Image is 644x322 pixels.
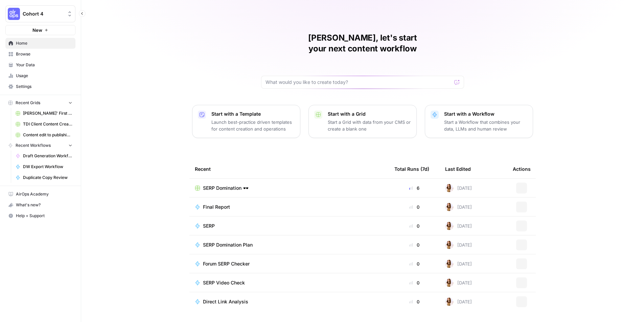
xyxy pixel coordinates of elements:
span: SERP Domination Plan [203,241,253,248]
span: Forum SERP Checker [203,260,250,267]
a: Your Data [5,60,75,70]
a: [PERSON_NAME]' First Flow Grid [13,108,75,119]
img: dv492c8bjtr091ls286jptzea6tx [445,279,453,287]
div: [DATE] [445,203,472,211]
span: [PERSON_NAME]' First Flow Grid [23,110,72,116]
a: SERP Video Check [195,279,384,286]
input: What would you like to create today? [266,79,452,86]
span: Your Data [16,62,72,68]
span: Draft Generation Workflow [23,153,72,159]
span: Final Report [203,204,230,210]
span: DW Export Workflow [23,164,72,170]
a: Final Report [195,204,384,210]
div: 0 [394,298,434,305]
p: Start a Workflow that combines your data, LLMs and human review [444,119,527,132]
img: dv492c8bjtr091ls286jptzea6tx [445,241,453,249]
span: SERP [203,223,215,229]
div: 0 [394,279,434,286]
a: Forum SERP Checker [195,260,384,267]
div: Total Runs (7d) [394,160,429,178]
div: Actions [513,160,531,178]
button: Start with a WorkflowStart a Workflow that combines your data, LLMs and human review [425,105,533,138]
span: SERP Video Check [203,279,245,286]
button: Start with a GridStart a Grid with data from your CMS or create a blank one [308,105,417,138]
a: Duplicate Copy Review [13,172,75,183]
button: Workspace: Cohort 4 [5,5,75,22]
div: 0 [394,223,434,229]
a: Usage [5,70,75,81]
a: Settings [5,81,75,92]
h1: [PERSON_NAME], let's start your next content workflow [261,32,464,54]
div: 6 [394,185,434,191]
div: 0 [394,241,434,248]
p: Launch best-practice driven templates for content creation and operations [211,119,295,132]
a: AirOps Academy [5,189,75,200]
span: Usage [16,73,72,79]
button: Recent Grids [5,98,75,108]
a: DW Export Workflow [13,161,75,172]
div: [DATE] [445,241,472,249]
div: [DATE] [445,260,472,268]
span: Help + Support [16,213,72,219]
span: Home [16,40,72,46]
button: Recent Workflows [5,140,75,151]
a: Direct Link Analysis [195,298,384,305]
a: TDI Client Content Creation [13,119,75,130]
p: Start a Grid with data from your CMS or create a blank one [328,119,411,132]
p: Start with a Workflow [444,111,527,117]
img: Cohort 4 Logo [8,8,20,20]
button: New [5,25,75,35]
img: dv492c8bjtr091ls286jptzea6tx [445,203,453,211]
span: Duplicate Copy Review [23,175,72,181]
span: Cohort 4 [23,10,64,17]
img: dv492c8bjtr091ls286jptzea6tx [445,260,453,268]
a: SERP Domination 🕶️ [195,185,384,191]
span: Direct Link Analysis [203,298,248,305]
button: Start with a TemplateLaunch best-practice driven templates for content creation and operations [192,105,300,138]
span: Recent Workflows [16,142,51,148]
span: TDI Client Content Creation [23,121,72,127]
span: Settings [16,84,72,90]
img: dv492c8bjtr091ls286jptzea6tx [445,298,453,306]
span: Recent Grids [16,100,40,106]
a: Browse [5,49,75,60]
a: SERP Domination Plan [195,241,384,248]
p: Start with a Template [211,111,295,117]
button: What's new? [5,200,75,210]
div: Last Edited [445,160,471,178]
div: Recent [195,160,384,178]
div: 0 [394,204,434,210]
span: SERP Domination 🕶️ [203,185,249,191]
p: Start with a Grid [328,111,411,117]
a: Draft Generation Workflow [13,151,75,161]
div: [DATE] [445,184,472,192]
a: Home [5,38,75,49]
span: Browse [16,51,72,57]
img: dv492c8bjtr091ls286jptzea6tx [445,222,453,230]
div: 0 [394,260,434,267]
button: Help + Support [5,210,75,221]
span: AirOps Academy [16,191,72,197]
a: Content edit to publishing: Writer draft-> Brand alignment edits-> Human review-> Add internal an... [13,130,75,140]
span: Content edit to publishing: Writer draft-> Brand alignment edits-> Human review-> Add internal an... [23,132,72,138]
span: New [32,27,42,33]
div: [DATE] [445,298,472,306]
div: [DATE] [445,279,472,287]
div: [DATE] [445,222,472,230]
a: SERP [195,223,384,229]
div: What's new? [6,200,75,210]
img: dv492c8bjtr091ls286jptzea6tx [445,184,453,192]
